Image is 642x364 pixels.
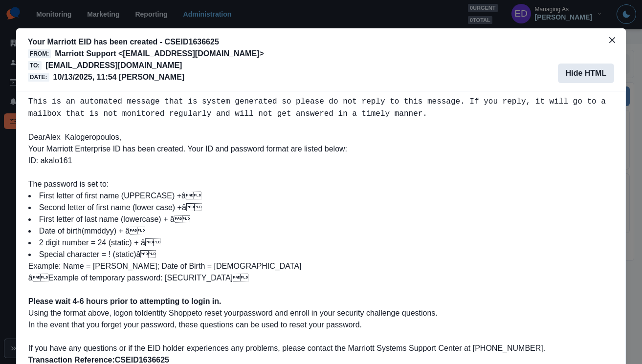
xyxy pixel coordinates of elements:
[28,225,614,237] li: (mmddyy) + â
[28,61,42,70] span: To:
[28,49,51,58] span: From:
[28,309,239,317] span: Using the format above, logon to to reset your
[28,120,614,143] p: Alex Kalogeropoulos,
[53,71,185,83] p: 10/13/2025, 11:54 [PERSON_NAME]
[28,36,264,48] p: Your Marriott EID has been created - CSEID1636625
[28,202,614,214] li: Second letter of first name (lower case) +â
[28,272,614,284] p: âExample of temporary password: [SECURITY_DATA]
[28,343,614,354] p: If you have any questions or if the EID holder experiences any problems, please contact the Marri...
[141,309,196,317] a: Identity Shoppe
[28,97,606,118] span: This is an automated message that is system generated so please do not reply to this message. If ...
[28,73,49,82] span: Date:
[558,64,615,83] button: Hide HTML
[28,190,614,202] li: First letter of first name (UPPERCASE) +â
[604,32,620,48] button: Close
[28,356,172,364] strong: Transaction Reference:
[28,214,614,225] li: First letter of last name (lowercase) + â
[55,48,264,60] p: Marriott Support <[EMAIL_ADDRESS][DOMAIN_NAME]>
[28,297,221,305] strong: Please wait 4-6 hours prior to attempting to login in.
[28,237,614,249] li: 2 digit number = 24 (static) + â
[115,356,169,364] a: CSEID1636625
[28,178,614,190] p: The password is set to:
[28,260,614,272] p: Example: Name = [PERSON_NAME]; Date of Birth = [DEMOGRAPHIC_DATA]
[45,60,182,71] p: [EMAIL_ADDRESS][DOMAIN_NAME]
[39,227,82,235] span: Date of birth
[28,309,438,317] span: password and enroll in your security challenge questions.
[28,249,614,260] li: Special character = ! (static)â
[28,145,347,165] span: Your Marriott Enterprise ID has been created. Your ID and password format are listed below: ID: a...
[28,321,362,329] span: In the event that you forget your password, these questions can be used to reset your password.
[28,133,45,141] span: Dear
